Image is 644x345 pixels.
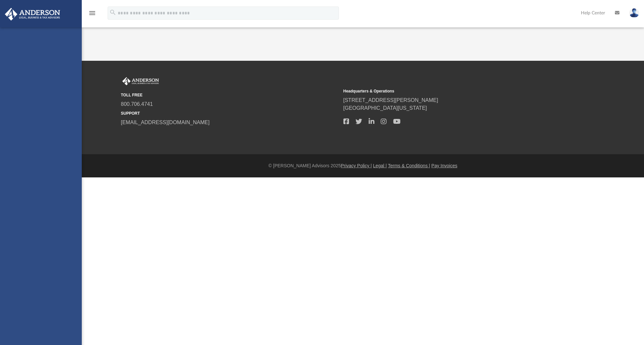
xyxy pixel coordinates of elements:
[3,8,62,21] img: Anderson Advisors Platinum Portal
[88,9,96,17] i: menu
[121,77,160,86] img: Anderson Advisors Platinum Portal
[343,105,427,111] a: [GEOGRAPHIC_DATA][US_STATE]
[121,110,339,116] small: SUPPORT
[88,12,96,17] a: menu
[121,120,210,125] a: [EMAIL_ADDRESS][DOMAIN_NAME]
[629,8,639,18] img: User Pic
[341,163,372,168] a: Privacy Policy |
[121,92,339,98] small: TOLL FREE
[373,163,387,168] a: Legal |
[109,9,116,16] i: search
[388,163,430,168] a: Terms & Conditions |
[82,162,644,169] div: © [PERSON_NAME] Advisors 2025
[121,101,153,107] a: 800.706.4741
[343,97,438,103] a: [STREET_ADDRESS][PERSON_NAME]
[431,163,457,168] a: Pay Invoices
[343,88,561,94] small: Headquarters & Operations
